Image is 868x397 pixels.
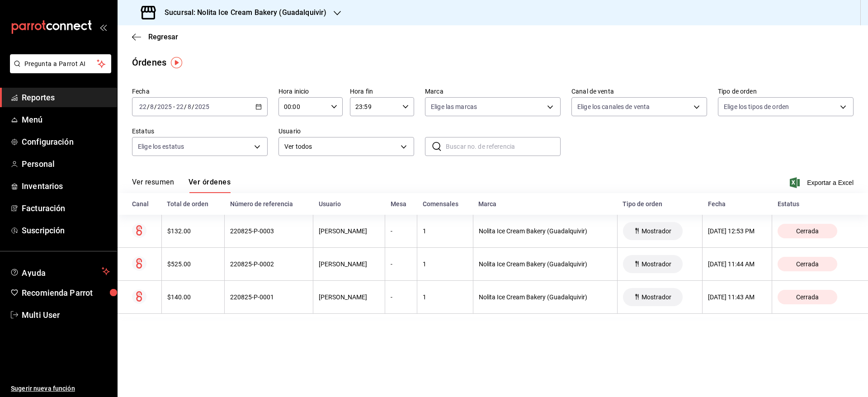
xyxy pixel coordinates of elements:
[724,102,789,111] span: Elige los tipos de orden
[638,227,675,235] span: Mostrador
[623,200,697,208] div: Tipo de orden
[391,227,411,235] div: -
[24,59,97,69] span: Pregunta a Parrot AI
[479,293,612,301] div: Nolita Ice Cream Bakery (Guadalquivir)
[10,54,111,73] button: Pregunta a Parrot AI
[479,260,612,268] div: Nolita Ice Cream Bakery (Guadalquivir)
[194,103,210,110] input: ----
[22,287,110,299] span: Recomienda Parrot
[319,293,379,301] div: [PERSON_NAME]
[132,88,268,95] label: Fecha
[138,142,184,151] span: Elige los estatus
[446,137,561,156] input: Buscar no. de referencia
[132,178,174,193] button: Ver resumen
[22,202,110,214] span: Facturación
[793,227,822,235] span: Cerrada
[132,200,156,208] div: Canal
[391,293,411,301] div: -
[157,103,172,110] input: ----
[319,260,379,268] div: [PERSON_NAME]
[22,266,98,277] span: Ayuda
[638,293,675,301] span: Mostrador
[708,227,766,235] div: [DATE] 12:53 PM
[230,200,308,208] div: Número de referencia
[184,103,187,110] span: /
[22,158,110,170] span: Personal
[147,103,150,110] span: /
[99,24,107,31] button: open_drawer_menu
[132,128,268,134] label: Estatus
[638,260,675,268] span: Mostrador
[278,128,414,134] label: Usuario
[708,260,766,268] div: [DATE] 11:44 AM
[423,293,467,301] div: 1
[139,103,147,110] input: --
[350,88,414,95] label: Hora fin
[391,200,412,208] div: Mesa
[171,57,182,68] img: Tooltip marker
[157,7,326,18] h3: Sucursal: Nolita Ice Cream Bakery (Guadalquivir)
[319,200,380,208] div: Usuario
[6,66,111,75] a: Pregunta a Parrot AI
[230,260,307,268] div: 220825-P-0002
[478,200,612,208] div: Marca
[148,33,178,41] span: Regresar
[132,33,178,41] button: Regresar
[793,260,822,268] span: Cerrada
[425,88,561,95] label: Marca
[793,293,822,301] span: Cerrada
[22,136,110,148] span: Configuración
[423,227,467,235] div: 1
[431,102,477,111] span: Elige las marcas
[792,177,854,188] button: Exportar a Excel
[319,227,379,235] div: [PERSON_NAME]
[22,113,110,126] span: Menú
[167,293,219,301] div: $140.00
[423,200,468,208] div: Comensales
[150,103,154,110] input: --
[22,224,110,236] span: Suscripción
[278,88,343,95] label: Hora inicio
[176,103,184,110] input: --
[167,200,219,208] div: Total de orden
[187,103,192,110] input: --
[22,309,110,321] span: Multi User
[132,56,166,69] div: Órdenes
[423,260,467,268] div: 1
[22,180,110,192] span: Inventarios
[479,227,612,235] div: Nolita Ice Cream Bakery (Guadalquivir)
[708,293,766,301] div: [DATE] 11:43 AM
[11,384,110,393] span: Sugerir nueva función
[391,260,411,268] div: -
[192,103,194,110] span: /
[230,293,307,301] div: 220825-P-0001
[132,178,231,193] div: navigation tabs
[708,200,767,208] div: Fecha
[577,102,650,111] span: Elige los canales de venta
[154,103,157,110] span: /
[718,88,854,95] label: Tipo de orden
[173,103,175,110] span: -
[284,142,397,151] span: Ver todos
[167,227,219,235] div: $132.00
[22,91,110,104] span: Reportes
[167,260,219,268] div: $525.00
[189,178,231,193] button: Ver órdenes
[778,200,854,208] div: Estatus
[230,227,307,235] div: 220825-P-0003
[571,88,707,95] label: Canal de venta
